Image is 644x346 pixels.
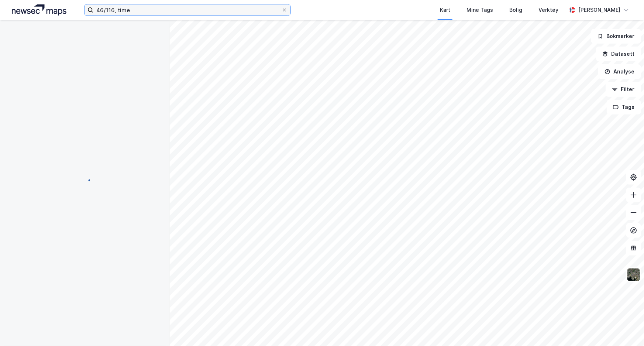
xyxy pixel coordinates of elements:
[607,311,644,346] div: Kontrollprogram for chat
[466,6,493,14] div: Mine Tags
[509,6,522,14] div: Bolig
[440,6,450,14] div: Kart
[93,4,282,16] input: Søk på adresse, matrikkel, gårdeiere, leietakere eller personer
[606,82,641,97] button: Filter
[596,47,641,61] button: Datasett
[591,29,641,44] button: Bokmerker
[578,6,620,14] div: [PERSON_NAME]
[538,6,558,14] div: Verktøy
[627,268,641,282] img: 9k=
[607,100,641,114] button: Tags
[607,311,644,346] iframe: Chat Widget
[598,64,641,79] button: Analyse
[12,4,66,16] img: logo.a4113a55bc3d86da70a041830d287a7e.svg
[79,173,91,185] img: spinner.a6d8c91a73a9ac5275cf975e30b51cfb.svg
